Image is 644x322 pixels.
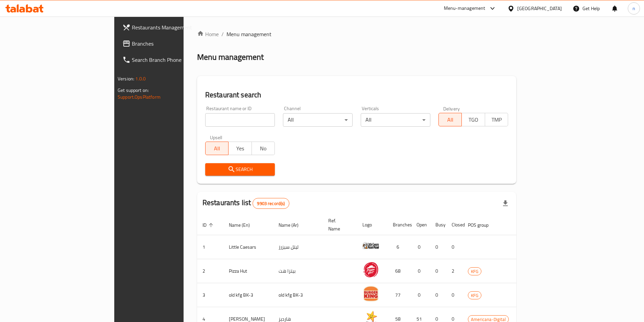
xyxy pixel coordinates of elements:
[517,5,562,12] div: [GEOGRAPHIC_DATA]
[633,5,635,12] span: n
[446,259,462,283] td: 2
[411,259,430,283] td: 0
[468,292,481,299] span: KFG
[132,23,216,31] span: Restaurants Management
[488,115,505,125] span: TMP
[226,30,271,38] span: Menu management
[255,144,272,153] span: No
[446,235,462,259] td: 0
[118,86,149,95] span: Get support on:
[430,235,446,259] td: 0
[223,235,273,259] td: Little Caesars
[202,221,215,229] span: ID
[197,30,516,38] nav: breadcrumb
[208,144,226,153] span: All
[223,259,273,283] td: Pizza Hut
[446,215,462,235] th: Closed
[135,74,146,83] span: 1.0.0
[229,221,259,229] span: Name (En)
[210,135,222,140] label: Upsell
[117,35,222,52] a: Branches
[273,235,323,259] td: ليتل سيزرز
[283,113,353,127] div: All
[444,4,485,13] div: Menu-management
[253,200,289,207] span: 9903 record(s)
[117,19,222,35] a: Restaurants Management
[387,235,411,259] td: 6
[273,259,323,283] td: بيتزا هت
[118,74,134,83] span: Version:
[231,144,249,153] span: Yes
[361,113,430,127] div: All
[497,195,514,212] div: Export file
[468,268,481,275] span: KFG
[485,113,508,126] button: TMP
[252,142,275,155] button: No
[221,30,224,38] li: /
[387,215,411,235] th: Branches
[357,215,387,235] th: Logo
[273,283,323,307] td: old kfg BK-3
[411,215,430,235] th: Open
[411,283,430,307] td: 0
[362,237,379,254] img: Little Caesars
[438,113,462,126] button: All
[211,165,269,174] span: Search
[468,221,497,229] span: POS group
[387,259,411,283] td: 68
[461,113,485,126] button: TGO
[223,283,273,307] td: old kfg BK-3
[387,283,411,307] td: 77
[118,93,161,101] a: Support.OpsPlatform
[442,115,459,125] span: All
[464,115,482,125] span: TGO
[362,261,379,278] img: Pizza Hut
[253,198,289,209] div: Total records count
[446,283,462,307] td: 0
[279,221,307,229] span: Name (Ar)
[132,56,216,64] span: Search Branch Phone
[362,285,379,302] img: old kfg BK-3
[205,142,229,155] button: All
[117,52,222,68] a: Search Branch Phone
[430,283,446,307] td: 0
[328,217,349,233] span: Ref. Name
[197,52,264,63] h2: Menu management
[205,163,275,176] button: Search
[443,106,460,111] label: Delivery
[430,215,446,235] th: Busy
[430,259,446,283] td: 0
[205,90,508,100] h2: Restaurant search
[228,142,252,155] button: Yes
[411,235,430,259] td: 0
[132,40,216,48] span: Branches
[205,113,275,127] input: Search for restaurant name or ID..
[202,198,289,209] h2: Restaurants list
